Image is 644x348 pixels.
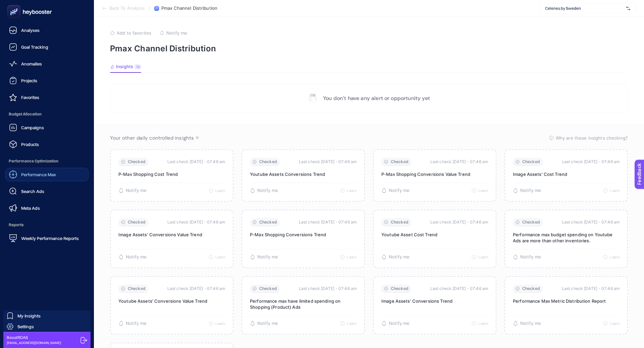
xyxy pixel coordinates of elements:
[520,254,541,260] span: Notify me
[117,30,151,36] span: Add to favorites
[430,158,488,165] time: Last check [DATE]・07:46 am
[610,188,620,193] span: Learn
[603,255,620,259] button: Learn
[4,2,25,7] span: Feedback
[430,219,488,226] time: Last check [DATE]・07:46 am
[149,5,150,11] span: /
[5,23,89,37] a: Analyses
[167,219,225,226] time: Last check [DATE]・07:46 am
[472,188,488,193] button: Learn
[381,254,410,260] button: Notify me
[340,255,357,259] button: Learn
[513,298,620,304] p: Performance Max Metric Distribution Report
[250,298,357,310] p: Performance max have limited spending on Shopping (Product) Ads
[562,219,620,226] time: Last check [DATE]・07:46 am
[110,30,151,36] button: Add to favorites
[381,321,410,326] button: Notify me
[478,255,488,259] span: Learn
[21,95,39,100] span: Favorites
[299,219,357,226] time: Last check [DATE]・07:46 am
[118,171,225,177] p: P-Max Shopping Cost Trend
[21,28,40,33] span: Analyses
[128,159,146,164] span: Checked
[166,30,187,36] span: Notify me
[109,6,145,11] span: Back To Analysis
[347,255,357,259] span: Learn
[110,135,194,141] span: Your other daily controlled insights
[250,232,357,238] p: P-Max Shopping Conversions Trend
[603,321,620,326] button: Learn
[118,188,147,193] button: Notify me
[347,321,357,326] span: Learn
[126,188,147,193] span: Notify me
[161,6,217,11] span: Pmax Channel Distribution
[545,6,624,11] span: Celenes by Sweden
[340,188,357,193] button: Learn
[381,171,488,177] p: P-Max Shopping Conversions Value Trend
[299,285,357,292] time: Last check [DATE]・07:46 am
[513,232,620,244] p: Performance max budget spending on Youtube Ads are more than other inventories.
[250,321,278,326] button: Notify me
[21,189,44,194] span: Search Ads
[556,135,628,141] span: Why are these insights checking?
[118,298,225,304] p: Youtube Assets' Conversions Value Trend
[17,313,41,318] span: My Insights
[5,74,89,87] a: Projects
[209,255,225,259] button: Learn
[626,5,630,12] img: svg%3e
[250,188,278,193] button: Notify me
[126,254,147,260] span: Notify me
[478,188,488,193] span: Learn
[167,158,225,165] time: Last check [DATE]・07:46 am
[520,321,541,326] span: Notify me
[209,321,225,326] button: Learn
[160,30,187,36] button: Notify me
[259,220,277,225] span: Checked
[513,254,541,260] button: Notify me
[118,254,147,260] button: Notify me
[21,125,44,130] span: Campaigns
[259,159,277,164] span: Checked
[430,285,488,292] time: Last check [DATE]・07:46 am
[391,286,409,291] span: Checked
[347,188,357,193] span: Learn
[389,188,410,193] span: Notify me
[5,138,89,151] a: Products
[118,232,225,238] p: Image Assets' Conversions Value Trend
[299,158,357,165] time: Last check [DATE]・07:46 am
[389,254,410,260] span: Notify me
[5,40,89,54] a: Goal Tracking
[116,64,133,69] span: Insights
[522,286,540,291] span: Checked
[21,172,56,177] span: Performance Max
[562,158,620,165] time: Last check [DATE]・07:46 am
[259,286,277,291] span: Checked
[610,255,620,259] span: Learn
[21,78,37,83] span: Projects
[5,168,89,181] a: Performance Max
[562,285,620,292] time: Last check [DATE]・07:46 am
[167,285,225,292] time: Last check [DATE]・07:46 am
[381,232,488,238] p: Youtube Asset Cost Trend
[110,44,628,53] p: Pmax Channel Distribution
[5,91,89,104] a: Favorites
[3,310,91,321] a: My Insights
[520,188,541,193] span: Notify me
[522,220,540,225] span: Checked
[389,321,410,326] span: Notify me
[391,159,409,164] span: Checked
[5,218,89,232] span: Reports
[7,335,61,340] span: BoostROAS
[472,321,488,326] button: Learn
[21,44,48,50] span: Goal Tracking
[391,220,409,225] span: Checked
[513,321,541,326] button: Notify me
[522,159,540,164] span: Checked
[250,171,357,177] p: Youtube Assets Conversions Trend
[135,64,141,69] div: 12
[5,154,89,168] span: Performance Optimization
[128,220,146,225] span: Checked
[3,321,91,332] a: Settings
[5,232,89,245] a: Weekly Performance Reports
[257,188,278,193] span: Notify me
